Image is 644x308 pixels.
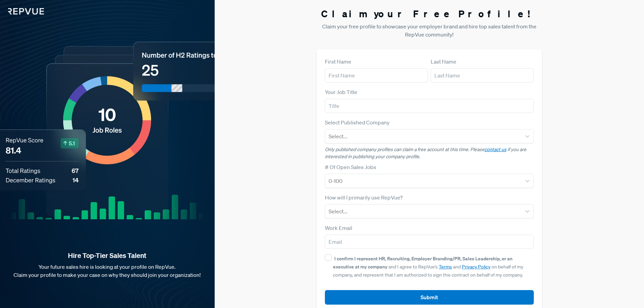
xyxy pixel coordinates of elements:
span: and I agree to RepVue’s and on behalf of my company, and represent that I am authorized to sign t... [333,256,523,278]
p: Claim your free profile to showcase your employer brand and hire top sales talent from the RepVue... [317,22,542,39]
label: First Name [325,57,351,66]
label: Work Email [325,224,352,232]
input: Email [325,235,534,249]
strong: I confirm I represent HR, Recruiting, Employer Branding/PR, Sales Leadership, or an executive at ... [333,255,512,270]
label: Your Job Title [325,88,357,96]
label: Last Name [431,57,456,66]
p: Your future sales hire is looking at your profile on RepVue. Claim your profile to make your case... [11,263,204,279]
input: First Name [325,68,428,82]
a: Privacy Policy [462,264,491,270]
strong: Hire Top-Tier Sales Talent [11,251,204,260]
h3: Claim your Free Profile! [317,8,542,20]
label: # Of Open Sales Jobs [325,163,376,171]
input: Title [325,99,534,113]
button: Submit [325,290,534,305]
a: contact us [484,146,506,152]
label: Select Published Company [325,118,389,126]
label: How will I primarily use RepVue? [325,193,403,202]
a: Terms [439,264,452,270]
p: Only published company profiles can claim a free account at this time. Please if you are interest... [325,146,534,160]
input: Last Name [431,68,534,82]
